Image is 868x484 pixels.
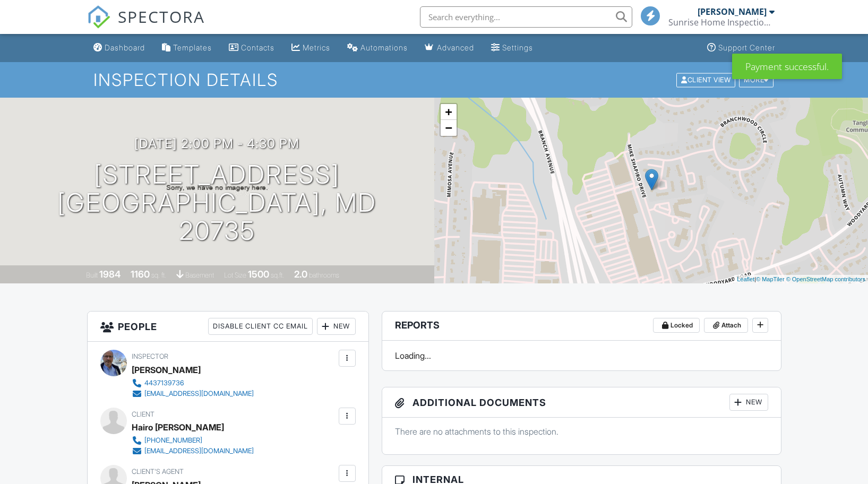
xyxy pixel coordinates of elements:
[287,38,334,58] a: Metrics
[309,271,339,279] span: bathrooms
[271,271,284,279] span: sq.ft.
[87,5,110,29] img: The Best Home Inspection Software - Spectora
[343,38,412,58] a: Automations (Basic)
[151,271,166,279] span: sq. ft.
[132,378,254,388] a: 4437139736
[294,269,307,280] div: 2.0
[185,271,214,279] span: basement
[132,388,254,399] a: [EMAIL_ADDRESS][DOMAIN_NAME]
[737,276,754,282] a: Leaflet
[173,43,212,52] div: Templates
[698,6,767,17] div: [PERSON_NAME]
[732,54,842,79] div: Payment successful.
[420,38,478,58] a: Advanced
[144,447,254,455] div: [EMAIL_ADDRESS][DOMAIN_NAME]
[87,14,205,37] a: SPECTORA
[132,410,154,418] span: Client
[734,275,868,284] div: |
[158,38,216,58] a: Templates
[703,38,779,58] a: Support Center
[756,276,785,282] a: © MapTiler
[225,38,279,58] a: Contacts
[132,362,201,378] div: [PERSON_NAME]
[729,394,768,411] div: New
[93,71,774,89] h1: Inspection Details
[17,161,417,245] h1: [STREET_ADDRESS] [GEOGRAPHIC_DATA], MD 20735
[118,5,205,28] span: SPECTORA
[132,446,254,456] a: [EMAIL_ADDRESS][DOMAIN_NAME]
[99,269,121,280] div: 1984
[502,43,533,52] div: Settings
[88,312,368,342] h3: People
[675,75,738,83] a: Client View
[303,43,330,52] div: Metrics
[441,104,457,120] a: Zoom in
[132,352,168,360] span: Inspector
[144,390,254,398] div: [EMAIL_ADDRESS][DOMAIN_NAME]
[676,73,735,87] div: Client View
[718,43,775,52] div: Support Center
[132,419,224,435] div: Hairo [PERSON_NAME]
[105,43,145,52] div: Dashboard
[360,43,408,52] div: Automations
[132,435,254,446] a: [PHONE_NUMBER]
[441,120,457,136] a: Zoom out
[487,38,537,58] a: Settings
[382,387,781,418] h3: Additional Documents
[86,271,98,279] span: Built
[131,269,150,280] div: 1160
[132,468,184,476] span: Client's Agent
[437,43,474,52] div: Advanced
[224,271,246,279] span: Lot Size
[208,318,313,335] div: Disable Client CC Email
[248,269,269,280] div: 1500
[739,73,774,87] div: More
[241,43,274,52] div: Contacts
[144,436,202,445] div: [PHONE_NUMBER]
[317,318,356,335] div: New
[786,276,865,282] a: © OpenStreetMap contributors
[134,136,299,151] h3: [DATE] 2:00 pm - 4:30 pm
[668,17,775,28] div: Sunrise Home Inspections, LLC
[144,379,184,387] div: 4437139736
[420,6,632,28] input: Search everything...
[395,426,768,437] p: There are no attachments to this inspection.
[89,38,149,58] a: Dashboard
